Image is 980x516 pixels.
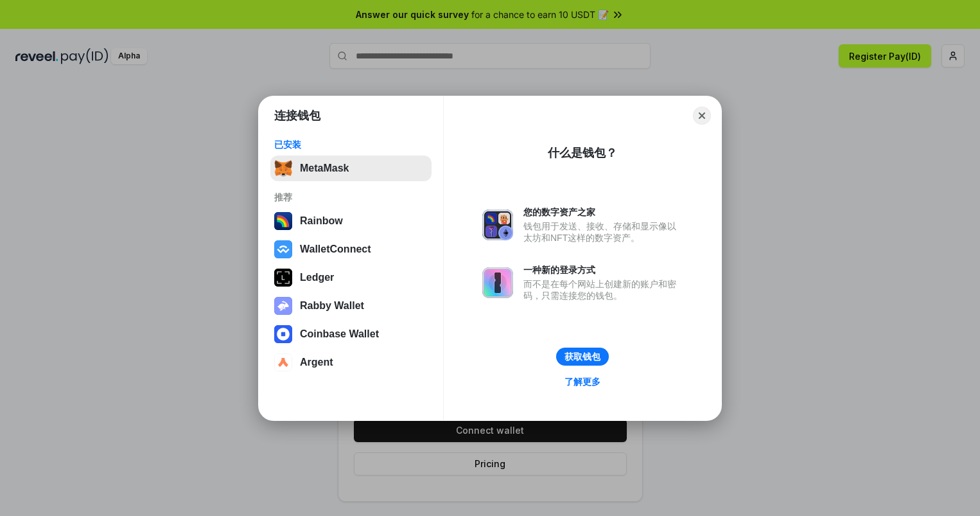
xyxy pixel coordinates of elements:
div: Ledger [300,272,334,283]
div: 了解更多 [564,376,600,387]
button: MetaMask [270,156,432,181]
img: svg+xml,%3Csvg%20width%3D%2228%22%20height%3D%2228%22%20viewBox%3D%220%200%2028%2028%22%20fill%3D... [274,240,292,258]
div: MetaMask [300,163,349,174]
div: 钱包用于发送、接收、存储和显示像以太坊和NFT这样的数字资产。 [523,220,683,244]
div: 一种新的登录方式 [523,264,683,276]
div: Rabby Wallet [300,300,364,312]
div: 而不是在每个网站上创建新的账户和密码，只需连接您的钱包。 [523,278,683,301]
img: svg+xml,%3Csvg%20xmlns%3D%22http%3A%2F%2Fwww.w3.org%2F2000%2Fsvg%22%20fill%3D%22none%22%20viewBox... [482,209,513,240]
button: Argent [270,350,432,375]
img: svg+xml,%3Csvg%20width%3D%2228%22%20height%3D%2228%22%20viewBox%3D%220%200%2028%2028%22%20fill%3D... [274,325,292,343]
button: Coinbase Wallet [270,321,432,347]
img: svg+xml,%3Csvg%20fill%3D%22none%22%20height%3D%2233%22%20viewBox%3D%220%200%2035%2033%22%20width%... [274,159,292,177]
div: WalletConnect [300,244,371,255]
div: 您的数字资产之家 [523,206,683,218]
button: Ledger [270,265,432,290]
a: 了解更多 [557,373,608,390]
img: svg+xml,%3Csvg%20width%3D%2228%22%20height%3D%2228%22%20viewBox%3D%220%200%2028%2028%22%20fill%3D... [274,353,292,371]
img: svg+xml,%3Csvg%20xmlns%3D%22http%3A%2F%2Fwww.w3.org%2F2000%2Fsvg%22%20fill%3D%22none%22%20viewBox... [274,297,292,315]
button: Rainbow [270,208,432,234]
div: Rainbow [300,215,343,227]
h1: 连接钱包 [274,108,320,123]
button: Rabby Wallet [270,293,432,319]
img: svg+xml,%3Csvg%20xmlns%3D%22http%3A%2F%2Fwww.w3.org%2F2000%2Fsvg%22%20width%3D%2228%22%20height%3... [274,269,292,287]
button: 获取钱包 [556,348,609,366]
div: 获取钱包 [564,351,600,362]
div: Argent [300,357,333,368]
div: 推荐 [274,191,428,203]
button: WalletConnect [270,236,432,262]
img: svg+xml,%3Csvg%20width%3D%22120%22%20height%3D%22120%22%20viewBox%3D%220%200%20120%20120%22%20fil... [274,212,292,230]
div: 已安装 [274,139,428,150]
div: 什么是钱包？ [548,145,617,161]
button: Close [693,107,711,125]
img: svg+xml,%3Csvg%20xmlns%3D%22http%3A%2F%2Fwww.w3.org%2F2000%2Fsvg%22%20fill%3D%22none%22%20viewBox... [482,267,513,298]
div: Coinbase Wallet [300,328,379,340]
